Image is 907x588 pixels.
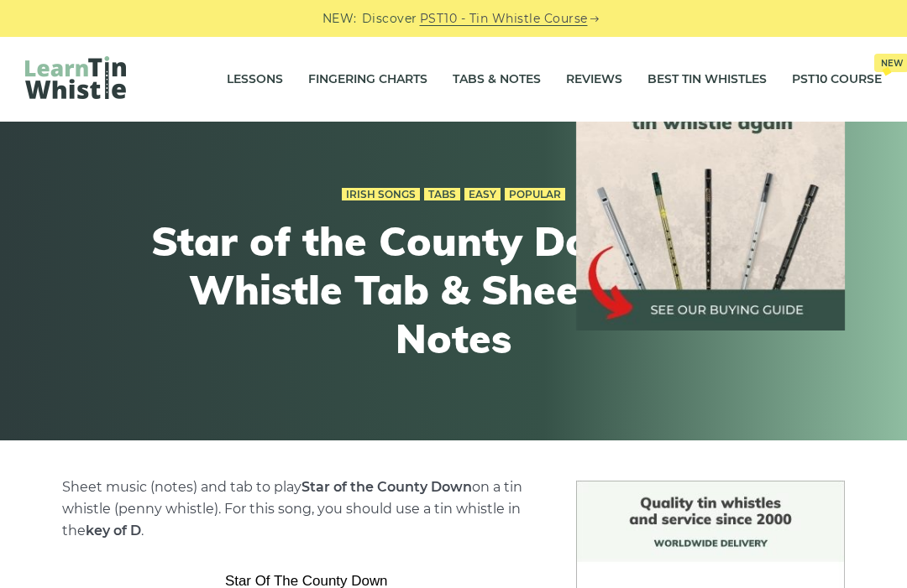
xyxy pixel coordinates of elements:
[566,59,622,101] a: Reviews
[576,62,845,330] img: tin whistle buying guide
[647,59,767,101] a: Best Tin Whistles
[144,217,763,362] h1: Star of the County Down - Tin Whistle Tab & Sheet Music Notes
[62,476,552,542] p: Sheet music (notes) and tab to play on a tin whistle (penny whistle). For this song, you should u...
[792,59,882,101] a: PST10 CourseNew
[25,56,126,99] img: LearnTinWhistle.com
[424,188,460,201] a: Tabs
[308,59,427,101] a: Fingering Charts
[505,188,565,201] a: Popular
[301,479,472,495] strong: Star of the County Down
[342,188,420,201] a: Irish Songs
[464,188,501,201] a: Easy
[227,59,283,101] a: Lessons
[86,523,141,539] strong: key of D
[453,59,541,101] a: Tabs & Notes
